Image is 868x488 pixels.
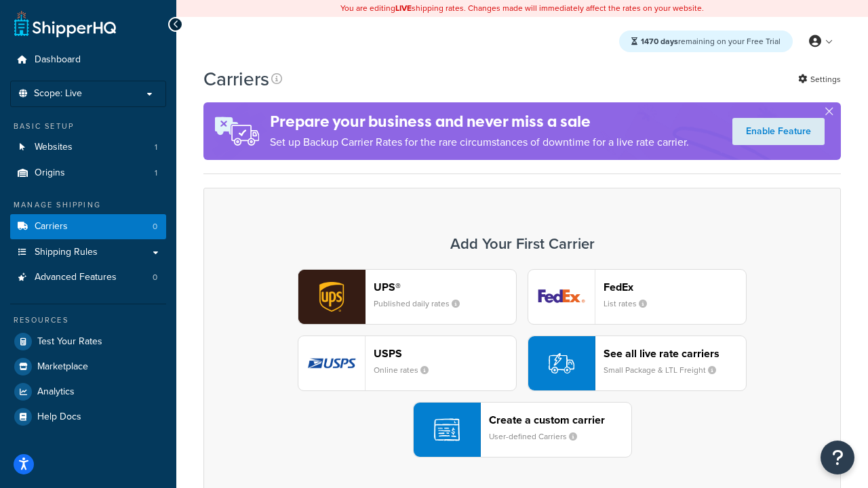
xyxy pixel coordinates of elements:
span: 1 [155,142,157,153]
a: Settings [798,70,841,89]
h3: Add Your First Carrier [218,236,827,252]
strong: 1470 days [641,35,678,47]
li: Advanced Features [10,265,166,290]
button: ups logoUPS®Published daily rates [298,269,517,325]
span: Analytics [37,386,75,398]
img: icon-carrier-custom-c93b8a24.svg [434,417,460,443]
header: Create a custom carrier [489,413,631,426]
span: 0 [153,221,157,232]
small: List rates [604,298,658,310]
b: LIVE [395,2,412,14]
a: Analytics [10,380,166,404]
button: usps logoUSPSOnline rates [298,335,517,391]
a: ShipperHQ Home [14,10,116,37]
button: fedEx logoFedExList rates [528,269,747,325]
span: Advanced Features [35,272,117,283]
li: Carriers [10,214,166,239]
span: 0 [153,272,157,283]
h4: Prepare your business and never miss a sale [270,110,689,133]
small: Small Package & LTL Freight [604,364,727,376]
a: Shipping Rules [10,240,166,265]
a: Test Your Rates [10,329,166,354]
span: Help Docs [37,411,81,423]
a: Websites 1 [10,135,166,160]
span: 1 [155,167,157,179]
span: Dashboard [35,54,81,66]
span: Shipping Rules [35,247,98,258]
small: User-defined Carriers [489,430,588,443]
li: Origins [10,161,166,186]
header: USPS [374,347,516,360]
a: Carriers 0 [10,214,166,239]
div: remaining on your Free Trial [619,30,793,52]
li: Websites [10,135,166,160]
div: Resources [10,314,166,326]
span: Carriers [35,221,68,232]
header: FedEx [604,281,746,293]
p: Set up Backup Carrier Rates for the rare circumstances of downtime for a live rate carrier. [270,133,689,152]
span: Scope: Live [34,88,82,100]
span: Test Your Rates [37,336,102,348]
span: Origins [35,167,65,179]
a: Advanced Features 0 [10,265,166,290]
header: UPS® [374,281,516,293]
a: Enable Feature [732,118,825,145]
span: Websites [35,142,73,153]
h1: Carriers [203,66,269,92]
img: ups logo [298,270,365,324]
a: Dashboard [10,47,166,73]
small: Published daily rates [374,298,471,310]
button: Open Resource Center [821,441,854,474]
header: See all live rate carriers [604,347,746,360]
button: Create a custom carrierUser-defined Carriers [413,402,632,457]
a: Help Docs [10,405,166,429]
img: fedEx logo [528,270,595,324]
a: Marketplace [10,354,166,379]
a: Origins 1 [10,161,166,186]
small: Online rates [374,364,439,376]
img: icon-carrier-liverate-becf4550.svg [549,350,574,376]
img: ad-rules-rateshop-fe6ec290ccb7230408bd80ed9643f0289d75e0ffd9eb532fc0e269fcd187b520.png [203,102,270,160]
div: Basic Setup [10,121,166,132]
span: Marketplace [37,361,88,373]
img: usps logo [298,336,365,390]
button: See all live rate carriersSmall Package & LTL Freight [528,335,747,391]
div: Manage Shipping [10,199,166,211]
